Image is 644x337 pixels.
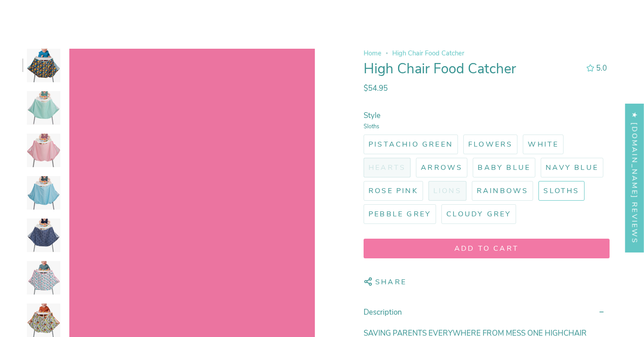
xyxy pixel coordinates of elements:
[446,209,511,219] span: Cloudy Grey
[375,277,407,289] span: Share
[364,83,388,93] span: $54.95
[364,239,610,258] button: Add to cart
[625,104,644,253] div: Click to open Judge.me floating reviews tab
[369,163,406,173] span: Hearts
[421,163,462,173] span: Arrows
[477,186,529,196] span: Rainbows
[468,139,513,149] span: Flowers
[543,186,579,196] span: Sloths
[364,273,407,291] button: Share
[369,139,453,149] span: Pistachio Green
[372,244,601,253] span: Add to cart
[546,163,598,173] span: Navy Blue
[364,49,381,58] a: Home
[369,186,418,196] span: Rose Pink
[433,186,462,196] span: Lions
[364,61,578,77] h1: High Chair Food Catcher
[478,163,530,173] span: Baby Blue
[582,62,610,74] button: 5.0 out of 5.0 stars
[364,110,381,121] span: Style
[364,300,610,324] summary: Description
[596,63,607,73] span: 5.0
[392,49,464,58] span: High Chair Food Catcher
[364,121,610,130] small: Sloths
[586,64,594,72] div: 5.0 out of 5.0 stars
[369,209,431,219] span: Pebble Grey
[528,139,559,149] span: White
